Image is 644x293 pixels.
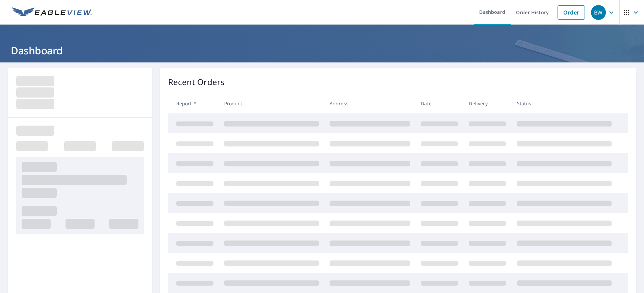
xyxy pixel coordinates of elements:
[168,76,225,88] p: Recent Orders
[512,94,617,113] th: Status
[219,94,324,113] th: Product
[558,5,585,20] a: Order
[12,7,92,18] img: EV Logo
[324,94,415,113] th: Address
[591,5,606,20] div: BW
[463,94,511,113] th: Delivery
[415,94,463,113] th: Date
[8,44,636,57] h1: Dashboard
[168,94,219,113] th: Report #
